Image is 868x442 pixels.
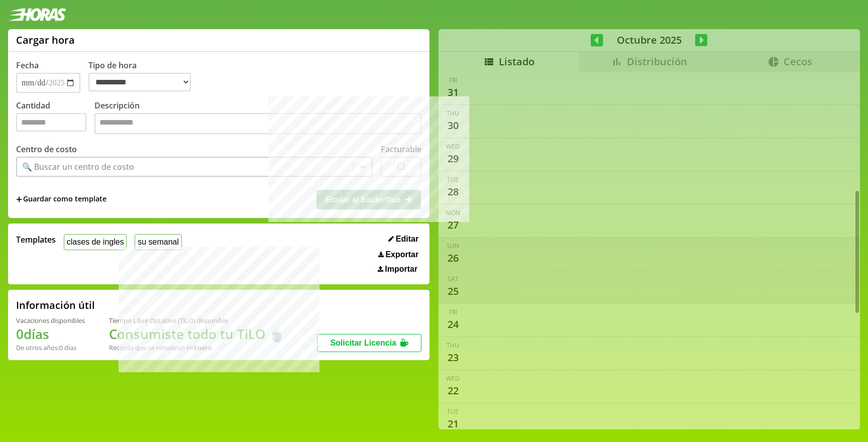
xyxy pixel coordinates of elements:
label: Centro de costo [16,144,77,155]
span: Editar [396,235,418,244]
div: Recordá que se renuevan en [109,343,285,352]
select: Tipo de hora [88,73,191,91]
h2: Información útil [16,298,95,312]
span: Templates [16,234,56,245]
b: Enero [194,343,212,352]
textarea: Descripción [94,113,421,134]
label: Descripción [94,100,421,137]
button: Exportar [375,250,421,260]
span: Importar [385,265,417,274]
input: Cantidad [16,113,86,132]
span: Solicitar Licencia [330,339,396,347]
div: Vacaciones disponibles [16,316,85,325]
div: De otros años: 0 días [16,343,85,352]
label: Fecha [16,60,39,71]
span: +Guardar como template [16,194,106,205]
label: Cantidad [16,100,94,137]
button: Solicitar Licencia [317,334,421,352]
img: logotipo [8,8,66,21]
label: Facturable [381,144,421,155]
label: Tipo de hora [88,60,199,93]
div: 🔍 Buscar un centro de costo [22,161,134,172]
span: Exportar [385,250,418,259]
span: + [16,194,22,205]
h1: Cargar hora [16,33,75,47]
button: su semanal [135,234,181,250]
button: clases de ingles [64,234,127,250]
h1: Consumiste todo tu TiLO 🍵 [109,325,285,343]
div: Tiempo Libre Optativo (TiLO) disponible [109,316,285,325]
h1: 0 días [16,325,85,343]
button: Editar [385,234,421,244]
